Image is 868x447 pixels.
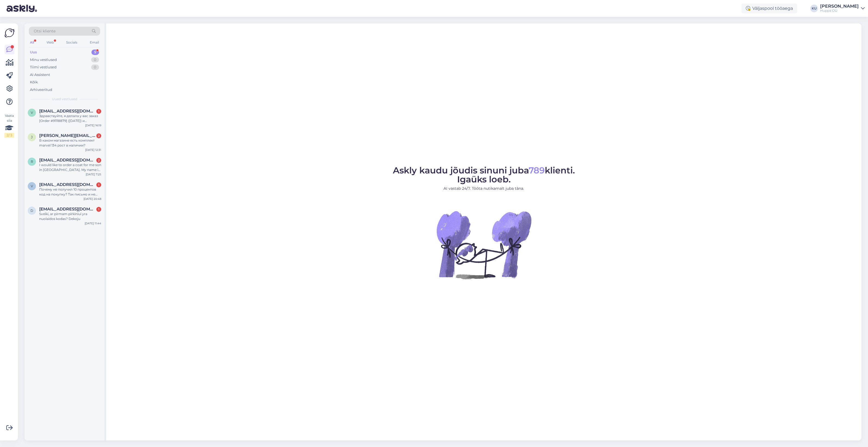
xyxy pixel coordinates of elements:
div: 5 [91,50,99,55]
span: r [31,160,33,164]
div: Uus [30,50,37,55]
div: KU [810,5,818,12]
div: [PERSON_NAME] [820,4,859,8]
span: rv247@cornell.edu [39,158,96,163]
span: vlrrdhrs@gmail.com [39,109,96,114]
div: Sveiki, ar pirmam pirkiniui yra nuolaidos kodas? Dekoju [39,212,101,221]
div: Web [45,39,55,46]
div: [DATE] 11:44 [85,221,101,225]
div: Vaata siia [4,113,14,138]
a: [PERSON_NAME]Huppa OÜ [820,4,865,13]
span: Jekaterina@lolic.com [39,133,96,138]
div: 2 [96,158,101,163]
span: daliastatnickiene@gmail.com [39,207,96,212]
div: 0 [91,57,99,63]
div: Email [89,39,100,46]
div: Socials [65,39,78,46]
div: I would like to order a coat for me son in [GEOGRAPHIC_DATA]. My name is [PERSON_NAME]. My email ... [39,163,101,172]
div: [DATE] 7:25 [86,172,101,176]
img: Askly Logo [4,28,15,38]
span: v [31,111,33,115]
div: Huppa OÜ [820,8,859,13]
p: AI vastab 24/7. Tööta nutikamalt juba täna. [393,186,575,191]
div: В каком магазине есть комплект marvel 134 рост в наличии? [39,138,101,148]
span: v [31,184,33,188]
span: Otsi kliente [34,28,56,34]
div: [DATE] 12:31 [85,148,101,152]
div: 2 [96,133,101,138]
img: No Chat active [435,196,533,294]
div: 1 [96,109,101,114]
div: 1 [96,207,101,212]
span: Uued vestlused [52,97,77,102]
span: d [30,209,33,213]
div: Arhiveeritud [30,87,52,93]
div: Здравствуйте, я делала у вас заказ [Order #91118879] ([DATE]) и отправила обратно отправителю ком... [39,114,101,123]
span: J [31,135,33,139]
div: 0 [91,65,99,70]
span: voitkevic.ruslan@gmail.com [39,182,96,187]
span: 789 [529,165,545,176]
div: AI Assistent [30,72,50,78]
div: [DATE] 20:48 [84,197,101,201]
div: Kõik [30,79,38,85]
div: Почему не получил 10 процентов код на покупку? Так письмо и не пришло [39,187,101,197]
div: Väljaspool tööaega [741,4,797,13]
div: 1 [96,182,101,187]
div: [DATE] 16:19 [85,123,101,127]
div: All [29,39,35,46]
div: Minu vestlused [30,57,57,63]
span: Askly kaudu jõudis sinuni juba klienti. Igaüks loeb. [393,165,575,185]
div: Tiimi vestlused [30,65,57,70]
div: 2 / 3 [4,133,14,138]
